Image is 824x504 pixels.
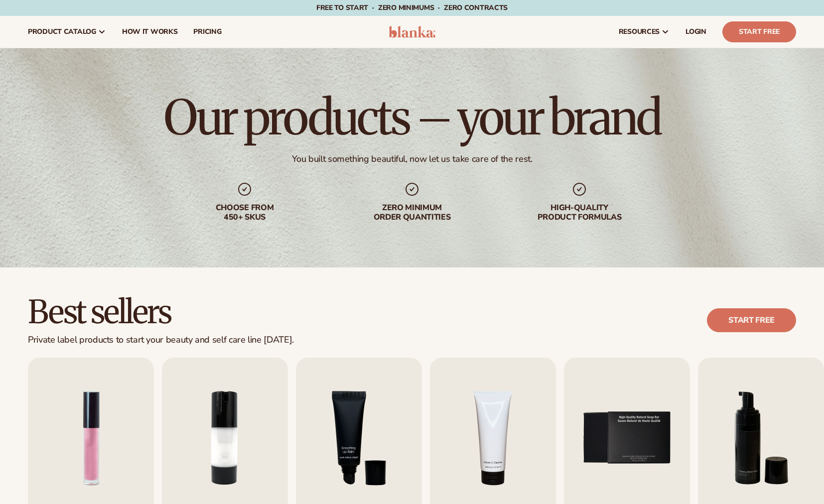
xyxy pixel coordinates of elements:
h2: Best sellers [28,295,294,329]
a: pricing [185,16,229,48]
a: product catalog [20,16,114,48]
span: How It Works [122,28,178,36]
span: Free to start · ZERO minimums · ZERO contracts [316,3,508,12]
div: You built something beautiful, now let us take care of the rest. [292,153,533,165]
a: LOGIN [678,16,714,48]
a: Start free [707,308,796,332]
span: product catalog [28,28,96,36]
h1: Our products – your brand [164,94,660,141]
a: How It Works [114,16,186,48]
div: Zero minimum order quantities [348,203,476,222]
span: pricing [193,28,221,36]
span: resources [619,28,660,36]
div: Private label products to start your beauty and self care line [DATE]. [28,335,294,346]
span: LOGIN [686,28,706,36]
div: High-quality product formulas [516,203,643,222]
img: logo [389,26,436,38]
div: Choose from 450+ Skus [181,203,308,222]
a: resources [611,16,678,48]
a: Start Free [722,21,796,42]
